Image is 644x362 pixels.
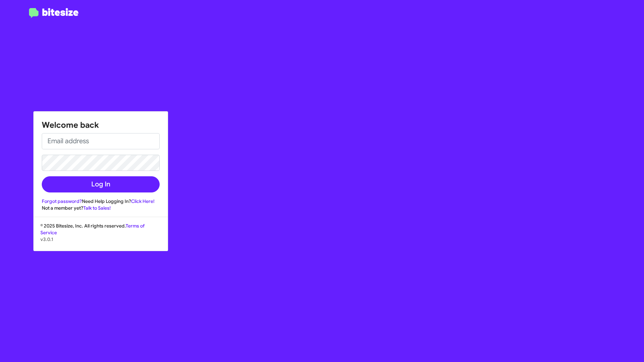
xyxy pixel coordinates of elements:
input: Email address [42,133,160,149]
div: © 2025 Bitesize, Inc. All rights reserved. [34,222,168,251]
a: Talk to Sales! [83,205,111,211]
div: Need Help Logging In? [42,198,160,205]
a: Forgot password? [42,198,82,204]
a: Terms of Service [40,223,144,236]
p: v3.0.1 [40,236,161,243]
h1: Welcome back [42,120,160,130]
div: Not a member yet? [42,205,160,211]
button: Log In [42,176,160,192]
a: Click Here! [131,198,155,204]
